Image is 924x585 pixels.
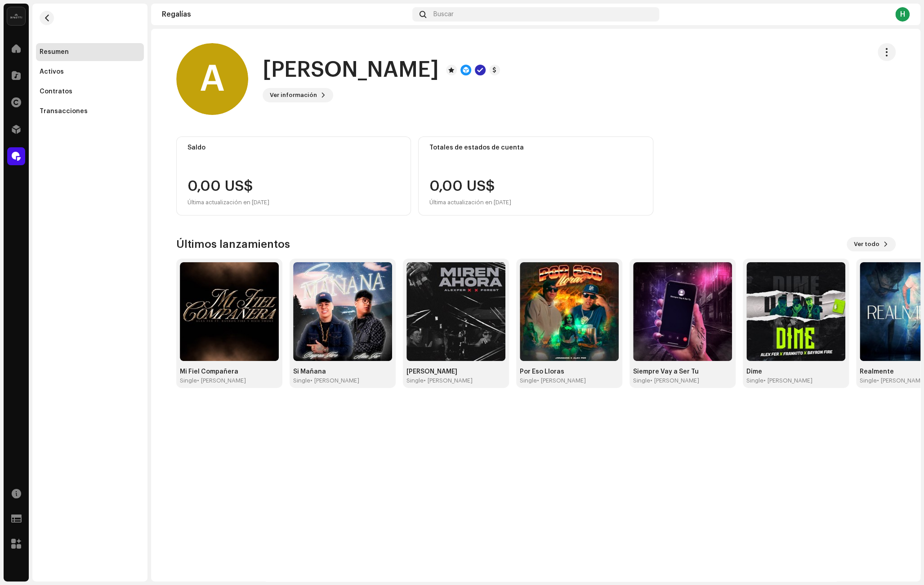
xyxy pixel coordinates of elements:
img: a97225bb-6510-452f-a7d2-d2c284e5ba04 [180,262,279,361]
re-m-nav-item: Activos [36,63,144,81]
div: • [PERSON_NAME] [537,377,586,384]
div: Saldo [187,144,400,151]
span: Buscar [433,11,454,18]
div: Regalías [162,11,409,18]
div: Siempre Vay a Ser Tu [633,368,732,375]
div: • [PERSON_NAME] [424,377,473,384]
div: Single [633,377,650,384]
h3: Últimos lanzamientos [176,237,290,251]
div: Si Mañana [293,368,392,375]
div: [PERSON_NAME] [406,368,505,375]
div: Activos [40,68,64,75]
div: • [PERSON_NAME] [650,377,699,384]
button: Ver información [263,88,333,102]
div: Mi Fiel Compañera [180,368,279,375]
re-m-nav-item: Resumen [36,43,144,61]
img: 02a7c2d3-3c89-4098-b12f-2ff2945c95ee [7,7,25,25]
div: H [895,7,910,22]
div: • [PERSON_NAME] [310,377,359,384]
div: Totales de estados de cuenta [429,144,642,151]
re-o-card-value: Totales de estados de cuenta [418,136,653,216]
re-m-nav-item: Transacciones [36,102,144,120]
div: Single [520,377,537,384]
div: • [PERSON_NAME] [197,377,246,384]
div: Single [293,377,310,384]
re-o-card-value: Saldo [176,136,411,216]
h1: [PERSON_NAME] [263,56,439,84]
img: 920ec17c-28ed-4ebe-838f-585f2561f7c4 [746,262,845,361]
div: Dime [746,368,845,375]
span: Ver todo [854,235,879,253]
img: c047ed56-aa27-4ec1-b6a4-d330e06eaa2b [520,262,619,361]
re-m-nav-item: Contratos [36,83,144,101]
div: Transacciones [40,108,88,115]
img: 892820e3-369f-4964-bc60-af100a1b90ad [293,262,392,361]
div: Resumen [40,48,69,56]
div: Single [406,377,424,384]
div: Última actualización en [DATE] [187,197,269,208]
span: Ver información [270,86,317,104]
img: 0590ac2a-3b8c-4bf8-b13b-c09a58c7433a [406,262,505,361]
div: Por Eso Lloras [520,368,619,375]
div: Single [860,377,877,384]
img: df0e9806-47ed-4d73-af9d-4a8875264849 [633,262,732,361]
div: Single [180,377,197,384]
div: Última actualización en [DATE] [429,197,511,208]
div: Contratos [40,88,72,95]
div: • [PERSON_NAME] [763,377,812,384]
div: A [176,43,248,115]
button: Ver todo [847,237,896,251]
div: Single [746,377,763,384]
